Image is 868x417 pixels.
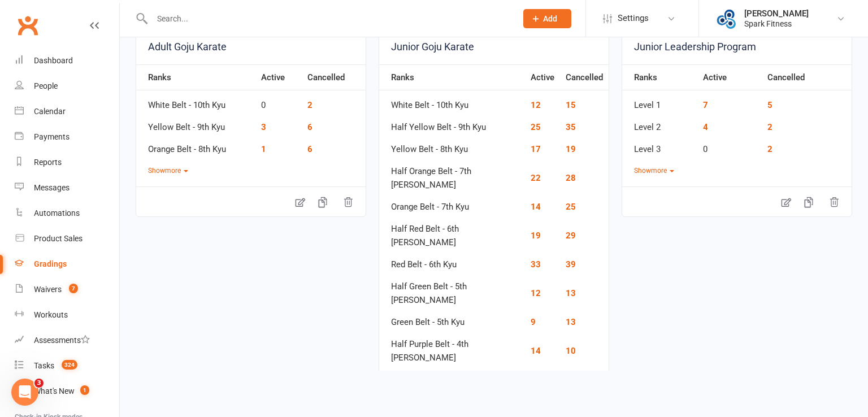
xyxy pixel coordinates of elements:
[531,346,541,356] a: 14
[307,100,313,110] a: 2
[34,158,62,167] div: Reports
[34,234,83,243] div: Product Sales
[34,132,70,141] div: Payments
[531,288,541,298] a: 12
[716,7,739,30] img: thumb_image1643853315.png
[379,307,525,329] td: Green Belt - 5th Kyu
[34,183,70,192] div: Messages
[379,30,609,64] a: Junior Goju Karate
[703,122,708,132] a: 4
[703,100,708,110] a: 7
[622,30,852,64] a: Junior Leadership Program
[744,19,809,29] div: Spark Fitness
[15,226,119,251] a: Product Sales
[697,134,762,157] td: 0
[566,346,576,356] a: 10
[15,73,119,99] a: People
[566,122,576,132] a: 35
[622,134,697,157] td: Level 3
[34,208,80,218] div: Automations
[15,124,119,150] a: Payments
[379,157,525,192] td: Half Orange Belt - 7th [PERSON_NAME]
[767,122,772,132] a: 2
[34,386,75,396] div: What's New
[255,90,302,112] td: 0
[379,365,525,387] td: Purple Belt - 4th Kyu
[566,317,576,327] a: 13
[14,11,42,40] a: Clubworx
[136,134,255,157] td: Orange Belt - 8th Kyu
[379,112,525,134] td: Half Yellow Belt - 9th Kyu
[379,272,525,307] td: Half Green Belt - 5th [PERSON_NAME]
[69,284,78,293] span: 7
[566,259,576,270] a: 39
[148,166,188,176] button: Showmore
[15,251,119,277] a: Gradings
[379,214,525,250] td: Half Red Belt - 6th [PERSON_NAME]
[62,360,77,370] span: 324
[523,9,571,28] button: Add
[543,14,557,23] span: Add
[307,122,313,132] a: 6
[566,202,576,212] a: 25
[767,144,772,154] a: 2
[34,336,90,345] div: Assessments
[566,231,576,241] a: 29
[531,122,541,132] a: 25
[634,166,674,176] button: Showmore
[34,361,54,370] div: Tasks
[531,144,541,154] a: 17
[34,259,67,268] div: Gradings
[744,8,809,19] div: [PERSON_NAME]
[261,144,266,154] a: 1
[261,122,266,132] a: 3
[560,64,609,90] th: Cancelled
[566,100,576,110] a: 15
[379,192,525,214] td: Orange Belt - 7th Kyu
[34,310,68,319] div: Workouts
[15,99,119,124] a: Calendar
[566,144,576,154] a: 19
[622,90,697,112] td: Level 1
[531,173,541,183] a: 22
[34,56,73,65] div: Dashboard
[566,288,576,298] a: 13
[379,134,525,157] td: Yellow Belt - 8th Kyu
[531,259,541,270] a: 33
[34,285,62,294] div: Waivers
[379,90,525,112] td: White Belt - 10th Kyu
[136,112,255,134] td: Yellow Belt - 9th Kyu
[762,64,852,90] th: Cancelled
[136,30,366,64] a: Adult Goju Karate
[697,64,762,90] th: Active
[80,385,89,395] span: 1
[15,48,119,73] a: Dashboard
[11,379,38,406] iframe: Intercom live chat
[622,112,697,134] td: Level 2
[531,317,536,327] a: 9
[15,277,119,302] a: Waivers 7
[566,173,576,183] a: 28
[15,201,119,226] a: Automations
[34,379,44,388] span: 3
[34,107,66,116] div: Calendar
[622,64,697,90] th: Ranks
[15,379,119,404] a: What's New1
[379,64,525,90] th: Ranks
[379,329,525,365] td: Half Purple Belt - 4th [PERSON_NAME]
[531,231,541,241] a: 19
[618,6,649,31] span: Settings
[531,202,541,212] a: 14
[136,90,255,112] td: White Belt - 10th Kyu
[149,11,509,27] input: Search...
[15,328,119,353] a: Assessments
[15,150,119,175] a: Reports
[136,64,255,90] th: Ranks
[34,81,58,90] div: People
[255,64,302,90] th: Active
[531,100,541,110] a: 12
[307,144,313,154] a: 6
[15,175,119,201] a: Messages
[525,64,560,90] th: Active
[302,64,366,90] th: Cancelled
